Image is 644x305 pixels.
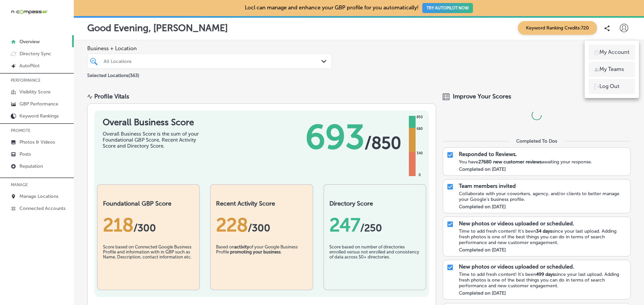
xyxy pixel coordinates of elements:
[19,89,51,95] p: Visibility Score
[19,51,51,57] p: Directory Sync
[19,163,43,169] p: Reputation
[589,79,635,94] a: Log Out
[599,82,620,90] p: Log Out
[19,101,58,107] p: GBP Performance
[589,62,635,77] a: My Teams
[422,3,473,13] button: TRY AUTOPILOT NOW
[19,206,65,211] p: Connected Accounts
[19,151,31,157] p: Posts
[19,113,59,119] p: Keyword Rankings
[589,45,635,60] a: My Account
[19,63,40,69] p: AutoPilot
[11,9,48,15] img: 660ab0bf-5cc7-4cb8-ba1c-48b5ae0f18e60NCTV_CLogo_TV_Black_-500x88.png
[19,39,40,45] p: Overview
[19,139,55,145] p: Photos & Videos
[599,48,630,56] p: My Account
[19,194,58,199] p: Manage Locations
[599,65,624,73] p: My Teams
